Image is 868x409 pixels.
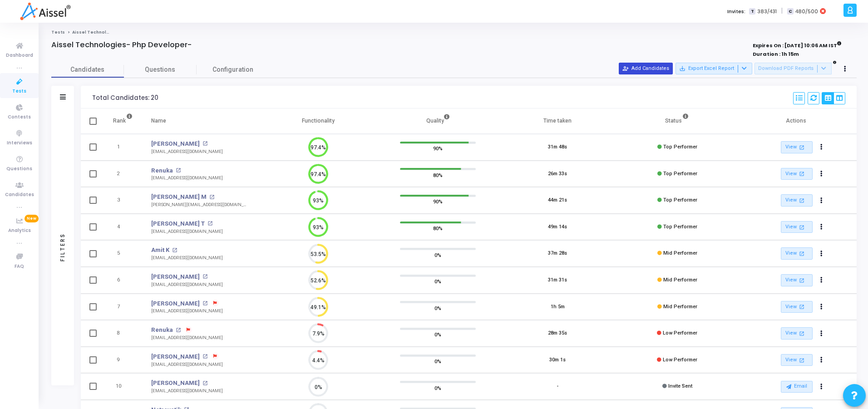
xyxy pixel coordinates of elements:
[663,250,697,256] span: Mid Performer
[72,30,160,35] span: Aissel Technologies- Php Developer-
[822,92,845,104] div: View Options
[798,356,806,364] mat-icon: open_in_new
[798,223,806,231] mat-icon: open_in_new
[676,63,752,74] button: Export Excel Report
[104,347,142,374] td: 9
[798,276,806,284] mat-icon: open_in_new
[663,330,697,336] span: Low Performer
[781,381,813,393] button: Email
[815,301,828,313] button: Actions
[202,354,207,359] mat-icon: open_in_new
[781,141,813,153] a: View
[151,352,200,361] a: [PERSON_NAME]
[815,274,828,287] button: Actions
[151,202,249,208] div: [PERSON_NAME][EMAIL_ADDRESS][DOMAIN_NAME]
[548,223,567,231] div: 49m 14s
[176,168,181,173] mat-icon: open_in_new
[798,197,806,204] mat-icon: open_in_new
[209,195,214,200] mat-icon: open_in_new
[737,108,857,134] th: Actions
[12,88,26,95] span: Tests
[815,247,828,260] button: Actions
[202,381,207,386] mat-icon: open_in_new
[202,301,207,306] mat-icon: open_in_new
[434,250,441,259] span: 0%
[6,165,32,173] span: Questions
[51,30,857,35] nav: breadcrumb
[151,175,223,182] div: [EMAIL_ADDRESS][DOMAIN_NAME]
[151,116,166,126] div: Name
[815,221,828,233] button: Actions
[781,168,813,180] a: View
[815,168,828,180] button: Actions
[798,143,806,151] mat-icon: open_in_new
[781,221,813,233] a: View
[815,380,828,393] button: Actions
[434,383,441,392] span: 0%
[815,327,828,340] button: Actions
[622,65,629,72] mat-icon: person_add_alt
[781,247,813,260] a: View
[749,8,755,15] span: T
[6,52,33,59] span: Dashboard
[104,108,142,134] th: Rank
[663,197,697,203] span: Top Performer
[663,304,697,310] span: Mid Performer
[757,8,777,15] span: 383/431
[151,379,200,388] a: [PERSON_NAME]
[176,328,181,333] mat-icon: open_in_new
[679,65,686,72] mat-icon: save_alt
[104,294,142,320] td: 7
[781,274,813,286] a: View
[202,141,207,146] mat-icon: open_in_new
[551,303,565,311] div: 1h 5m
[151,325,173,335] a: Renuka
[781,6,783,16] span: |
[151,335,223,341] div: [EMAIL_ADDRESS][DOMAIN_NAME]
[151,219,205,228] a: [PERSON_NAME] T
[51,40,192,49] h4: Aissel Technologies- Php Developer-
[151,272,200,281] a: [PERSON_NAME]
[258,108,378,134] th: Functionality
[781,354,813,366] a: View
[15,263,24,271] span: FAQ
[798,303,806,310] mat-icon: open_in_new
[104,240,142,267] td: 5
[151,361,223,368] div: [EMAIL_ADDRESS][DOMAIN_NAME]
[549,356,566,364] div: 30m 1s
[795,8,818,15] span: 480/500
[434,303,441,312] span: 0%
[51,65,124,74] span: Candidates
[781,327,813,340] a: View
[151,246,169,255] a: Amit K
[798,330,806,337] mat-icon: open_in_new
[548,170,567,178] div: 26m 33s
[433,170,443,179] span: 80%
[124,65,197,74] span: Questions
[433,144,443,153] span: 90%
[92,94,158,102] div: Total Candidates: 20
[151,166,173,175] a: Renuka
[815,141,828,154] button: Actions
[781,301,813,313] a: View
[151,139,200,148] a: [PERSON_NAME]
[212,65,253,74] span: Configuration
[663,171,697,177] span: Top Performer
[151,255,223,261] div: [EMAIL_ADDRESS][DOMAIN_NAME]
[753,50,799,58] strong: Duration : 1h 15m
[7,139,32,147] span: Interviews
[543,116,572,126] div: Time taken
[433,197,443,206] span: 90%
[433,224,443,233] span: 80%
[668,383,692,389] span: Invite Sent
[787,8,793,15] span: C
[753,39,842,49] strong: Expires On : [DATE] 10:06 AM IST
[104,267,142,294] td: 6
[104,373,142,400] td: 10
[104,320,142,347] td: 8
[151,281,223,288] div: [EMAIL_ADDRESS][DOMAIN_NAME]
[151,308,223,315] div: [EMAIL_ADDRESS][DOMAIN_NAME]
[5,191,34,199] span: Candidates
[557,383,558,390] div: -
